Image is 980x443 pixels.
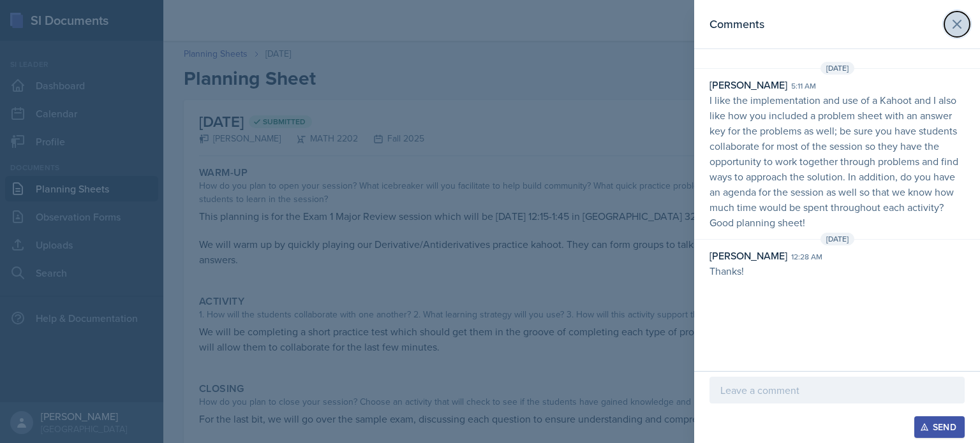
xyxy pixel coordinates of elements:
[820,233,854,245] span: [DATE]
[791,80,816,92] div: 5:11 am
[709,248,787,263] div: [PERSON_NAME]
[709,77,787,92] div: [PERSON_NAME]
[820,62,854,75] span: [DATE]
[923,422,956,432] div: Send
[709,15,764,33] h2: Comments
[709,263,965,279] p: Thanks!
[709,92,965,230] p: I like the implementation and use of a Kahoot and I also like how you included a problem sheet wi...
[791,251,822,263] div: 12:28 am
[914,416,965,438] button: Send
